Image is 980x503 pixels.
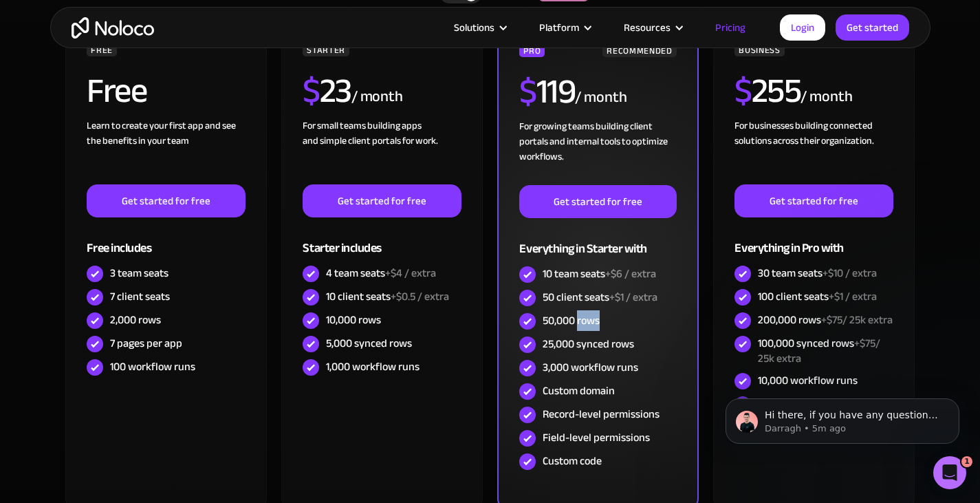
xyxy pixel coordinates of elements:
div: Free includes [87,217,245,262]
div: PRO [519,43,545,57]
span: +$6 / extra [605,264,656,284]
div: Everything in Starter with [519,218,676,263]
div: Field-level permissions [543,430,650,445]
span: +$1 / extra [829,286,877,307]
div: 100,000 synced rows [758,336,893,366]
div: Custom domain [543,383,615,398]
iframe: Intercom notifications message [705,370,980,466]
a: Get started for free [87,184,245,217]
div: Solutions [454,19,494,36]
div: 7 client seats [110,289,170,304]
div: / month [801,86,852,108]
div: For businesses building connected solutions across their organization. ‍ [734,118,893,184]
div: 100 workflow runs [110,359,195,374]
div: Solutions [437,19,522,36]
div: Resources [624,19,671,36]
span: $ [519,59,536,124]
div: FREE [87,43,117,56]
div: / month [351,86,403,108]
div: 3 team seats [110,266,168,281]
div: 50 client seats [543,290,657,305]
div: Starter includes [303,217,461,262]
div: 3,000 workflow runs [543,360,638,375]
span: +$0.5 / extra [391,286,449,307]
h2: 255 [734,74,801,108]
div: Record-level permissions [543,407,660,422]
h2: 119 [519,74,575,109]
div: 10 team seats [543,266,656,281]
div: 4 team seats [326,266,436,281]
div: 7 pages per app [110,336,182,351]
div: 30 team seats [758,266,877,281]
a: home [72,17,154,39]
span: +$75/ 25k extra [758,333,880,369]
a: Get started [836,14,909,41]
div: For small teams building apps and simple client portals for work. ‍ [303,118,461,184]
span: +$10 / extra [823,263,877,283]
div: Resources [607,19,698,36]
div: 2,000 rows [110,312,161,328]
span: 1 [961,456,972,467]
div: Custom code [543,453,602,469]
a: Login [780,14,825,41]
div: 5,000 synced rows [326,336,412,351]
div: BUSINESS [734,43,784,56]
div: Platform [539,19,579,36]
div: Platform [522,19,607,36]
span: +$75/ 25k extra [821,310,893,330]
div: 1,000 workflow runs [326,359,420,374]
div: STARTER [303,43,349,56]
div: 10 client seats [326,289,449,304]
div: 200,000 rows [758,312,893,328]
div: RECOMMENDED [602,43,676,57]
span: $ [734,58,752,123]
a: Get started for free [519,185,676,218]
div: Learn to create your first app and see the benefits in your team ‍ [87,118,245,184]
a: Get started for free [734,184,893,217]
div: For growing teams building client portals and internal tools to optimize workflows. [519,119,676,185]
a: Get started for free [303,184,461,217]
a: Pricing [698,19,763,36]
h2: 23 [303,74,351,108]
div: 50,000 rows [543,313,600,328]
h2: Free [87,74,146,108]
div: 10,000 rows [326,312,381,328]
span: +$4 / extra [385,263,436,283]
span: $ [303,58,320,123]
div: Everything in Pro with [734,217,893,262]
div: / month [575,87,627,109]
iframe: Intercom live chat [933,456,966,489]
div: 25,000 synced rows [543,336,634,352]
span: +$1 / extra [609,287,657,308]
div: 100 client seats [758,289,877,304]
